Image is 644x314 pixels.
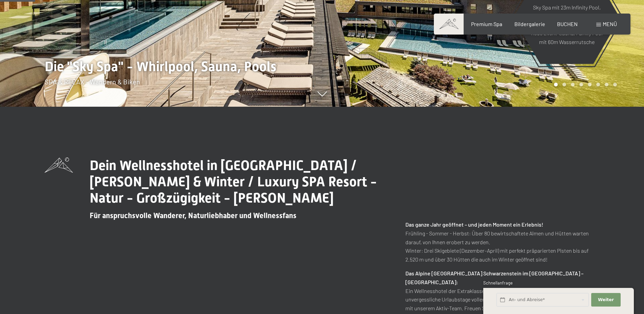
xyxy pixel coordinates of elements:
strong: Das Alpine [GEOGRAPHIC_DATA] Schwarzenstein im [GEOGRAPHIC_DATA] – [GEOGRAPHIC_DATA]: [405,270,583,285]
div: Carousel Page 3 [571,83,575,86]
span: Menü [603,21,617,27]
a: Premium Spa [471,21,502,27]
span: Weiter [598,297,614,303]
strong: Das ganze Jahr geöffnet – und jeden Moment ein Erlebnis! [405,221,543,228]
span: Schnellanfrage [483,280,513,286]
div: Carousel Page 1 (Current Slide) [554,83,558,86]
div: Carousel Page 6 [596,83,600,86]
a: Bildergalerie [514,21,545,27]
p: Frühling - Sommer - Herbst: Über 80 bewirtschaftete Almen und Hütten warten darauf, von Ihnen ero... [405,220,600,264]
div: Carousel Page 2 [562,83,566,86]
a: BUCHEN [557,21,578,27]
div: Carousel Page 5 [588,83,592,86]
div: Carousel Pagination [552,83,617,86]
div: Carousel Page 8 [613,83,617,86]
div: Carousel Page 7 [605,83,608,86]
p: Sky Spa mit 23m Infinity Pool, großem Whirlpool und Sky-Sauna, Sauna Outdoor Lounge, neue Event-S... [530,3,603,46]
span: Dein Wellnesshotel in [GEOGRAPHIC_DATA] / [PERSON_NAME] & Winter / Luxury SPA Resort - Natur - Gr... [90,158,377,206]
span: Für anspruchsvolle Wanderer, Naturliebhaber und Wellnessfans [90,211,296,220]
div: Carousel Page 4 [579,83,583,86]
button: Weiter [591,293,620,307]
